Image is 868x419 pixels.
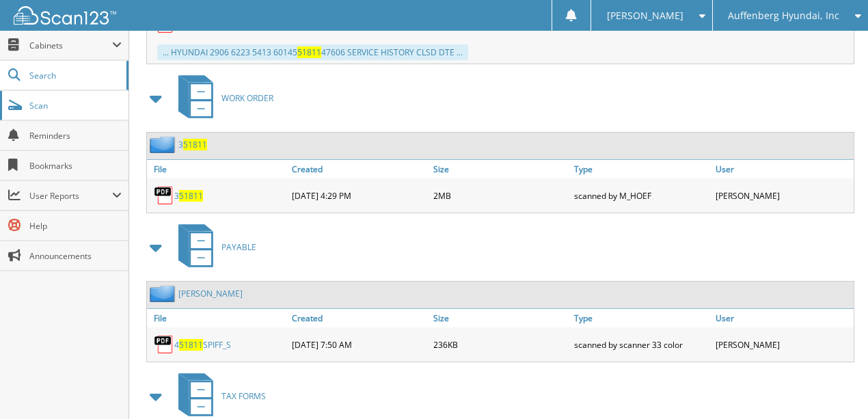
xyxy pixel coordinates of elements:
[147,160,288,178] a: File
[571,309,712,327] a: Type
[29,190,112,202] span: User Reports
[179,190,203,202] span: 51811
[170,71,273,125] a: WORK ORDER
[150,285,178,302] img: folder2.png
[430,182,571,209] div: 2MB
[571,160,712,178] a: Type
[221,241,256,253] span: PAYABLE
[147,309,288,327] a: File
[178,288,243,299] a: [PERSON_NAME]
[150,136,178,153] img: folder2.png
[712,182,854,209] div: [PERSON_NAME]
[288,309,430,327] a: Created
[170,220,256,274] a: PAYABLE
[221,92,273,104] span: WORK ORDER
[288,182,430,209] div: [DATE] 4:29 PM
[297,46,321,58] span: 51811
[800,353,868,419] iframe: Chat Widget
[29,220,122,232] span: Help
[14,6,116,25] img: scan123-logo-white.svg
[712,309,854,327] a: User
[221,390,266,402] span: TAX FORMS
[607,12,683,20] span: [PERSON_NAME]
[29,70,120,81] span: Search
[430,160,571,178] a: Size
[183,139,207,150] span: 51811
[712,331,854,358] div: [PERSON_NAME]
[179,339,203,351] span: 51811
[430,331,571,358] div: 236KB
[571,182,712,209] div: scanned by M_HOEF
[174,190,203,202] a: 351811
[728,12,839,20] span: Auffenberg Hyundai, Inc
[154,185,174,206] img: PDF.png
[29,130,122,141] span: Reminders
[430,309,571,327] a: Size
[157,44,468,60] div: ... HYUNDAI 2906 6223 5413 60145 47606 SERVICE HISTORY CLSD DTE ...
[29,40,112,51] span: Cabinets
[712,160,854,178] a: User
[29,250,122,262] span: Announcements
[154,334,174,355] img: PDF.png
[571,331,712,358] div: scanned by scanner 33 color
[288,331,430,358] div: [DATE] 7:50 AM
[178,139,207,150] a: 351811
[174,339,231,351] a: 451811SPIFF_S
[29,160,122,172] span: Bookmarks
[29,100,122,111] span: Scan
[288,160,430,178] a: Created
